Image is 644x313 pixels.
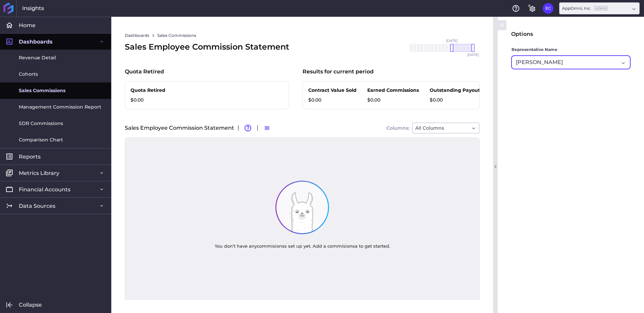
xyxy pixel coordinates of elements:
[125,123,480,133] div: Sales Employee Commission Statement
[130,87,174,94] p: Quota Retired
[511,30,533,38] div: Options
[382,141,423,147] span: Sales Rep E-mail
[367,87,419,94] p: Earned Commissions
[559,2,640,14] div: Dropdown select
[125,68,164,76] p: Quota Retired
[303,68,374,76] p: Results for current period
[19,54,56,61] span: Revenue Detail
[214,141,249,147] span: Payout Month
[430,87,480,94] p: Outstanding Payout
[125,41,289,53] div: Sales Employee Commission Statement
[511,3,521,14] button: Help
[19,22,36,29] span: Home
[412,123,479,133] div: Dropdown select
[207,235,398,257] div: You don’t have any commisions s set up yet. Add a commisions a to get started.
[415,124,444,132] span: All Columns
[527,3,537,14] button: General Settings
[19,104,101,111] span: Management Commission Report
[516,58,563,66] span: [PERSON_NAME]
[19,170,59,177] span: Metrics Library
[19,38,53,45] span: Dashboards
[512,56,630,69] div: Dropdown select
[466,141,490,147] span: Customer
[19,120,63,127] span: SDR Commissions
[298,141,344,147] span: Commission Event
[19,186,70,193] span: Financial Accounts
[130,97,174,104] p: $0.00
[367,97,419,104] p: $0.00
[130,141,166,147] span: Earned Month
[512,46,557,53] span: Representative Name
[308,97,357,104] p: $0.00
[467,53,479,57] span: [DATE]
[19,71,38,78] span: Cohorts
[446,39,458,43] span: [DATE]
[19,202,55,209] span: Data Sources
[308,87,357,94] p: Contract Value Sold
[19,301,42,308] span: Collapse
[19,87,65,94] span: Sales Commissions
[594,6,608,10] ins: Admin
[386,126,409,130] span: Columns:
[19,153,41,160] span: Reports
[19,136,63,143] span: Comparison Chart
[430,97,480,104] p: $0.00
[543,3,553,14] button: User Menu
[125,33,149,39] a: Dashboards
[562,5,608,11] div: AppOmni, Inc.
[157,33,196,39] a: Sales Commissions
